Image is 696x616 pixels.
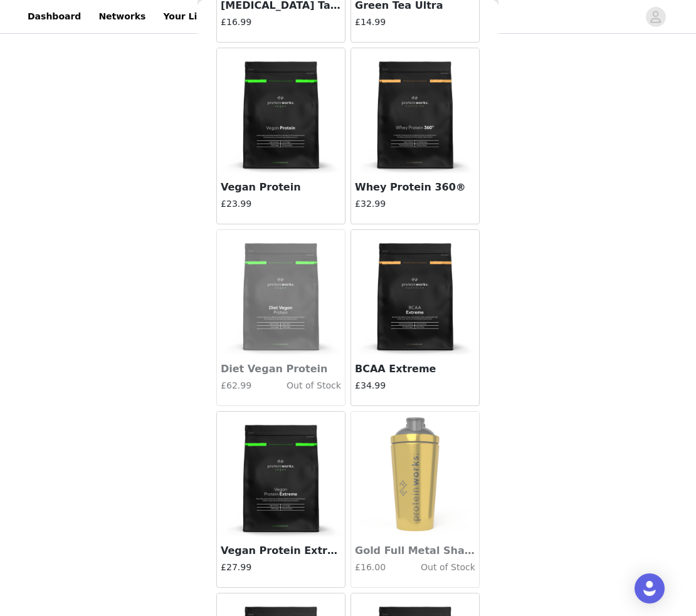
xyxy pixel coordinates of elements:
h4: £32.99 [355,197,475,211]
a: Your Links [156,3,222,31]
h3: Vegan Protein [221,180,341,195]
h4: £62.99 [221,379,261,392]
img: BCAA Extreme [352,230,478,355]
img: Gold Full Metal Shaker [352,412,478,537]
img: Vegan Protein [218,48,344,174]
h4: £16.00 [355,561,395,574]
img: Whey Protein 360® [352,48,478,174]
h4: £16.99 [221,16,341,29]
img: Vegan Protein Extreme [218,412,344,537]
div: Open Intercom Messenger [635,573,665,603]
h3: Vegan Protein Extreme [221,543,341,558]
h4: £27.99 [221,561,341,574]
h4: £14.99 [355,16,475,29]
h3: Gold Full Metal Shaker [355,543,475,558]
a: Networks [91,3,153,31]
h3: Diet Vegan Protein [221,362,341,377]
h3: BCAA Extreme [355,362,475,377]
h4: £34.99 [355,379,475,392]
h4: £23.99 [221,197,341,211]
h4: Out of Stock [261,379,341,392]
a: Dashboard [20,3,88,31]
img: Diet Vegan Protein [218,230,344,355]
div: avatar [650,7,662,27]
h4: Out of Stock [395,561,475,574]
h3: Whey Protein 360® [355,180,475,195]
